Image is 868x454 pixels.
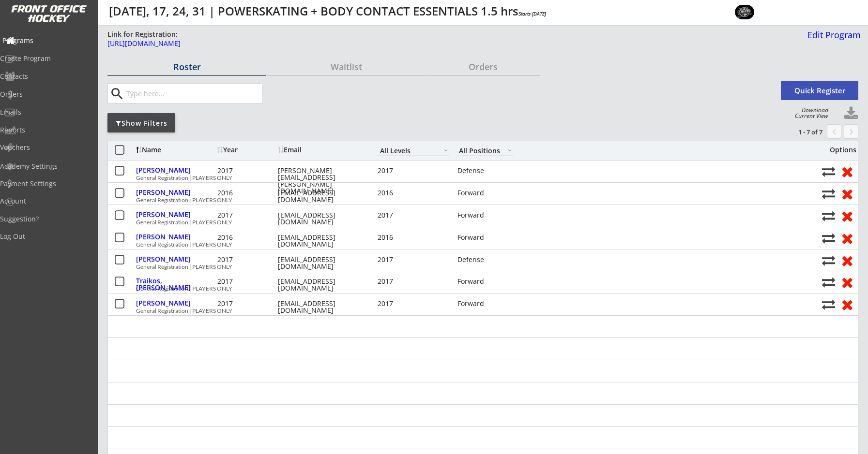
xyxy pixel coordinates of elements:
[822,146,856,153] div: Options
[457,190,514,196] div: Forward
[822,209,835,222] button: Move player
[217,190,275,196] div: 2016
[457,256,514,263] div: Defense
[457,300,514,307] div: Forward
[457,278,514,285] div: Forward
[107,118,175,128] div: Show Filters
[772,128,822,136] div: 1 - 7 of 7
[827,124,841,139] button: chevron_left
[136,300,215,307] div: [PERSON_NAME]
[107,62,266,71] div: Roster
[838,275,856,290] button: Remove from roster (no refund)
[107,40,595,47] div: [URL][DOMAIN_NAME]
[278,167,365,194] div: [PERSON_NAME][EMAIL_ADDRESS][PERSON_NAME][DOMAIN_NAME]
[136,211,215,218] div: [PERSON_NAME]
[518,10,546,17] em: Starts [DATE]
[822,165,835,178] button: Move player
[378,167,449,174] div: 2017
[136,197,817,203] div: General Registration | PLAYERS ONLY
[822,298,835,311] button: Move player
[136,286,817,292] div: General Registration | PLAYERS ONLY
[136,308,817,314] div: General Registration | PLAYERS ONLY
[107,29,179,39] div: Link for Registration:
[278,300,365,314] div: [EMAIL_ADDRESS][DOMAIN_NAME]
[136,278,215,291] div: Traikos, [PERSON_NAME]
[109,86,125,102] button: search
[804,30,861,47] a: Edit Program
[378,256,449,263] div: 2017
[278,146,365,153] div: Email
[136,175,817,181] div: General Registration | PLAYERS ONLY
[844,124,858,139] button: keyboard_arrow_right
[426,62,540,71] div: Orders
[217,167,275,174] div: 2017
[136,220,817,225] div: General Registration | PLAYERS ONLY
[844,106,858,121] button: Click to download full roster. Your browser settings may try to block it, check your security set...
[124,84,262,103] input: Type here...
[822,276,835,289] button: Move player
[136,264,817,270] div: General Registration | PLAYERS ONLY
[107,40,595,52] a: [URL][DOMAIN_NAME]
[378,278,449,285] div: 2017
[790,107,828,119] div: Download Current View
[838,297,856,312] button: Remove from roster (no refund)
[278,212,365,225] div: [EMAIL_ADDRESS][DOMAIN_NAME]
[136,189,215,196] div: [PERSON_NAME]
[378,234,449,241] div: 2016
[378,212,449,219] div: 2017
[136,234,215,240] div: [PERSON_NAME]
[838,164,856,179] button: Remove from roster (no refund)
[457,234,514,241] div: Forward
[457,167,514,174] div: Defense
[378,300,449,307] div: 2017
[217,278,275,285] div: 2017
[136,256,215,263] div: [PERSON_NAME]
[217,212,275,219] div: 2017
[457,212,514,219] div: Forward
[136,146,215,153] div: Name
[804,30,861,39] div: Edit Program
[217,234,275,241] div: 2016
[2,37,90,44] div: Programs
[217,146,275,153] div: Year
[838,186,856,201] button: Remove from roster (no refund)
[278,190,365,203] div: [EMAIL_ADDRESS][DOMAIN_NAME]
[781,81,858,100] button: Quick Register
[136,242,817,248] div: General Registration | PLAYERS ONLY
[278,234,365,248] div: [EMAIL_ADDRESS][DOMAIN_NAME]
[838,231,856,246] button: Remove from roster (no refund)
[278,256,365,270] div: [EMAIL_ADDRESS][DOMAIN_NAME]
[217,256,275,263] div: 2017
[822,187,835,200] button: Move player
[378,190,449,196] div: 2016
[822,254,835,267] button: Move player
[838,253,856,268] button: Remove from roster (no refund)
[822,232,835,245] button: Move player
[136,167,215,174] div: [PERSON_NAME]
[267,62,426,71] div: Waitlist
[217,300,275,307] div: 2017
[278,278,365,292] div: [EMAIL_ADDRESS][DOMAIN_NAME]
[838,208,856,223] button: Remove from roster (no refund)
